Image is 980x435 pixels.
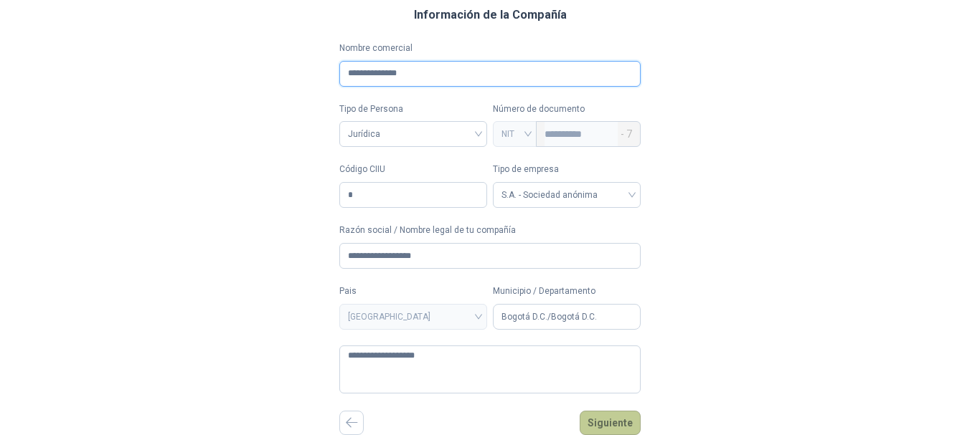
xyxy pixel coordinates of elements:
[493,163,641,176] label: Tipo de empresa
[493,285,641,298] label: Municipio / Departamento
[339,285,487,298] label: Pais
[348,306,479,328] span: COLOMBIA
[621,122,632,146] span: - 7
[580,411,641,435] button: Siguiente
[339,102,487,116] label: Tipo de Persona
[339,42,640,55] label: Nombre comercial
[414,6,567,24] h3: Información de la Compañía
[339,163,487,176] label: Código CIIU
[348,123,479,145] span: Jurídica
[493,102,641,116] p: Número de documento
[501,184,632,206] span: S.A. - Sociedad anónima
[339,224,640,237] label: Razón social / Nombre legal de tu compañía
[501,123,528,145] span: NIT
